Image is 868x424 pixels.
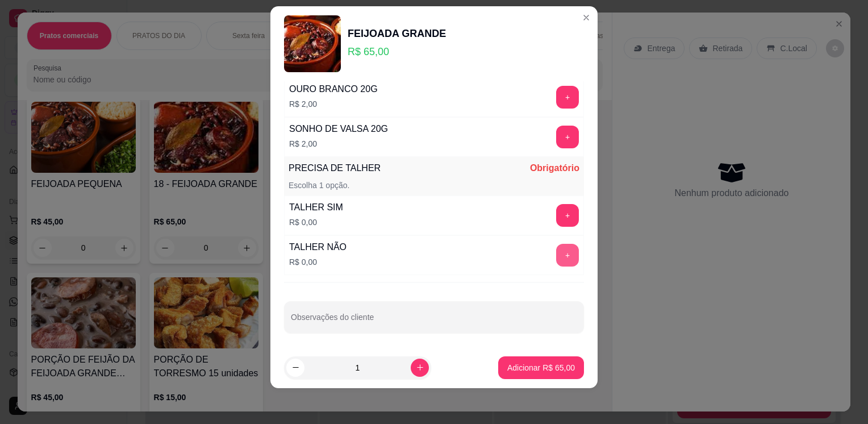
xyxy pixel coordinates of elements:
[289,240,347,254] div: TALHER NÃO
[286,359,304,377] button: decrease-product-quantity
[289,180,349,191] p: Escolha 1 opção.
[289,217,343,228] p: R$ 0,00
[289,256,347,268] p: R$ 0,00
[284,15,341,72] img: product-image
[556,126,579,148] button: add
[556,244,579,267] button: add
[289,82,378,96] div: OURO BRANCO 20G
[289,98,378,110] p: R$ 2,00
[289,201,343,214] div: TALHER SIM
[530,161,579,175] p: Obrigatório
[348,26,446,41] div: FEIJOADA GRANDE
[577,9,595,27] button: Close
[507,362,575,373] p: Adicionar R$ 65,00
[291,316,577,327] input: Observações do cliente
[498,356,584,379] button: Adicionar R$ 65,00
[411,359,429,377] button: increase-product-quantity
[289,122,388,136] div: SONHO DE VALSA 20G
[556,204,579,227] button: add
[348,44,446,60] p: R$ 65,00
[289,138,388,149] p: R$ 2,00
[556,86,579,109] button: add
[289,161,381,175] p: PRECISA DE TALHER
